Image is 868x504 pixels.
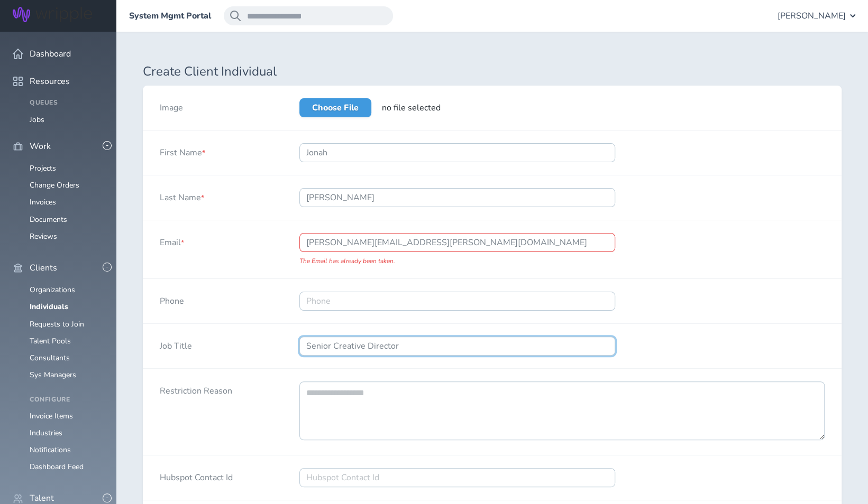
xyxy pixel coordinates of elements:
span: no file selected [382,102,441,114]
label: Restriction Reason [160,381,232,396]
a: Industries [30,428,62,438]
input: Hubspot Contact Id [299,468,615,487]
a: Change Orders [30,180,79,190]
label: Email [160,233,184,248]
a: Reviews [30,231,57,241]
a: Notifications [30,445,71,455]
label: Phone [160,292,184,306]
label: Last Name [160,188,204,203]
input: Job Title [299,337,615,356]
a: System Mgmt Portal [129,11,211,21]
h4: Configure [30,396,104,404]
label: Image [160,98,183,113]
h1: Create Client Individual [143,64,842,79]
a: Jobs [30,115,44,125]
a: Invoice Items [30,411,73,421]
span: [PERSON_NAME] [778,11,846,21]
a: Talent Pools [30,336,71,346]
div: The Email has already been taken. [299,256,615,266]
label: First Name [160,143,205,158]
span: Talent [30,493,54,503]
a: Consultants [30,353,70,363]
button: - [103,493,112,502]
input: Last Name [299,188,615,207]
button: - [103,141,112,150]
a: Individuals [30,302,68,312]
a: Documents [30,214,67,225]
a: Dashboard Feed [30,462,84,472]
input: Phone [299,292,615,311]
a: Sys Managers [30,370,76,380]
img: Wripple [13,7,92,22]
span: Resources [30,77,70,86]
a: Projects [30,163,56,173]
h4: Queues [30,99,104,107]
label: Job Title [160,337,192,351]
span: Work [30,142,51,151]
button: - [103,263,112,272]
a: Requests to Join [30,319,84,329]
button: [PERSON_NAME] [778,6,855,25]
span: Clients [30,263,57,273]
label: Choose File [299,98,371,117]
label: Hubspot Contact Id [160,468,233,483]
a: Organizations [30,285,75,295]
a: Invoices [30,197,56,207]
input: Email [299,233,615,252]
span: Dashboard [30,49,71,59]
input: First Name [299,143,615,162]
